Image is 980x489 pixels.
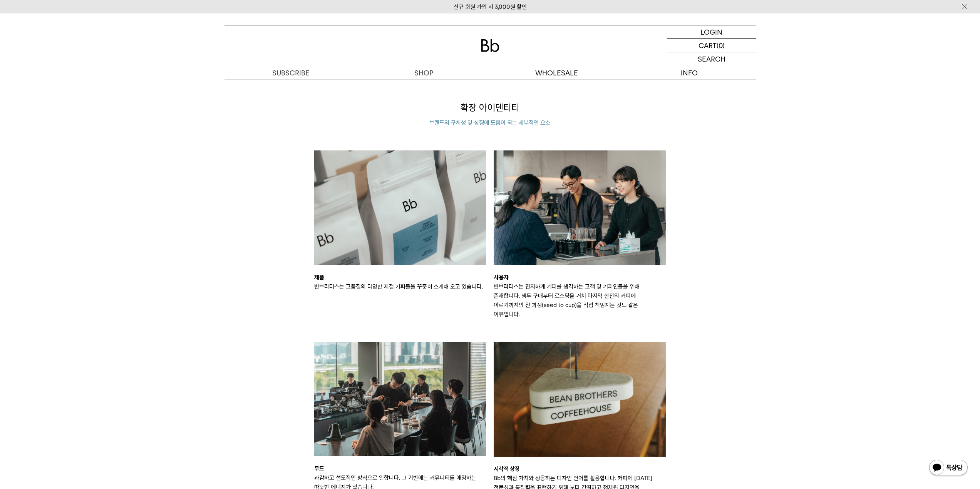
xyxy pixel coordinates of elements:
[698,52,725,66] p: SEARCH
[314,101,666,114] p: 확장 아이덴티티
[494,282,666,319] p: 빈브라더스는 진지하게 커피를 생각하는 고객 및 커피인들을 위해 존재합니다. 생두 구매부터 로스팅을 거쳐 마지막 한잔의 커피에 이르기까지의 전 과정(seed to cup)을 직...
[623,66,756,80] p: INFO
[490,66,623,80] p: WHOLESALE
[494,273,666,282] p: 사용자
[314,118,666,127] p: 브랜드의 구체성 및 상징에 도움이 되는 세부적인 요소
[667,39,756,52] a: CART (0)
[314,273,486,282] p: 제품
[928,459,968,477] img: 카카오톡 채널 1:1 채팅 버튼
[357,66,490,80] a: SHOP
[717,39,725,52] p: (0)
[314,282,486,291] p: 빈브라더스는 고품질의 다양한 제철 커피들을 꾸준히 소개해 오고 있습니다.
[454,3,527,10] a: 신규 회원 가입 시 3,000원 할인
[700,25,722,38] p: LOGIN
[667,25,756,39] a: LOGIN
[314,464,486,473] p: 무드
[481,39,499,52] img: 로고
[224,66,357,80] a: SUBSCRIBE
[494,464,666,474] p: 시각적 상징
[699,39,717,52] p: CART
